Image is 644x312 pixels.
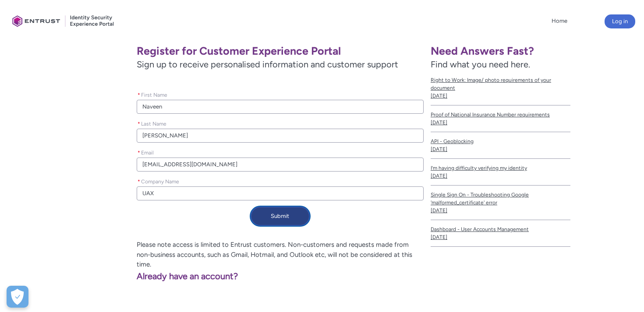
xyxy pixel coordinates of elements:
[7,286,28,308] button: Open Preferences
[431,225,570,233] span: Dashboard - User Accounts Management
[431,105,570,132] a: Proof of National Insurance Number requirements[DATE]
[137,176,183,186] label: Company Name
[14,240,424,270] p: Please note access is limited to Entrust customers. Non-customers and requests made from non-busi...
[431,191,570,207] span: Single Sign On - Troubleshooting Google 'malformed_certificate' error
[605,14,635,28] button: Log in
[137,58,424,71] span: Sign up to receive personalised information and customer support
[137,89,171,99] label: First Name
[549,14,570,28] a: Home
[431,173,447,179] lightning-formatted-date-time: [DATE]
[431,132,570,159] a: API - Geoblocking[DATE]
[431,111,570,119] span: Proof of National Insurance Number requirements
[138,150,140,156] abbr: required
[137,44,424,58] h1: Register for Customer Experience Portal
[138,179,140,185] abbr: required
[431,164,570,172] span: I’m having difficulty verifying my identity
[431,159,570,186] a: I’m having difficulty verifying my identity[DATE]
[431,71,570,105] a: Right to Work: Image/ photo requirements of your document[DATE]
[14,271,238,281] a: Already have an account?
[431,186,570,220] a: Single Sign On - Troubleshooting Google 'malformed_certificate' error[DATE]
[138,92,140,98] abbr: required
[431,146,447,152] lightning-formatted-date-time: [DATE]
[138,121,140,127] abbr: required
[137,147,157,157] label: Email
[431,93,447,99] lightning-formatted-date-time: [DATE]
[431,220,570,247] a: Dashboard - User Accounts Management[DATE]
[251,207,310,226] button: Submit
[431,234,447,240] lightning-formatted-date-time: [DATE]
[137,118,170,128] label: Last Name
[431,137,570,145] span: API - Geoblocking
[431,44,570,58] h1: Need Answers Fast?
[431,207,447,214] lightning-formatted-date-time: [DATE]
[431,59,530,70] span: Find what you need here.
[431,76,570,92] span: Right to Work: Image/ photo requirements of your document
[431,119,447,126] lightning-formatted-date-time: [DATE]
[7,286,28,308] div: Cookie Preferences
